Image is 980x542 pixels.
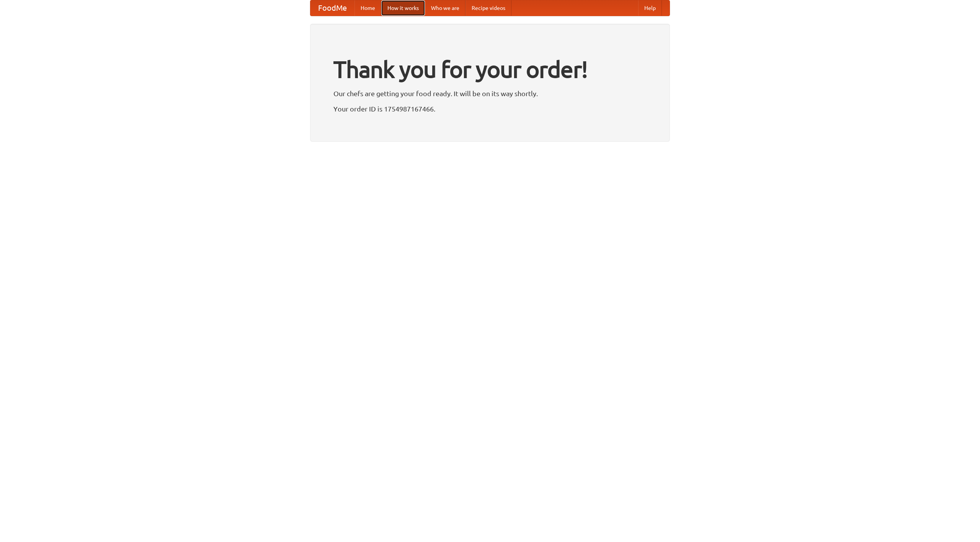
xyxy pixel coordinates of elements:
[381,0,425,16] a: How it works
[425,0,465,16] a: Who we are
[333,103,647,115] p: Your order ID is 1754987167466.
[354,0,381,16] a: Home
[638,0,662,16] a: Help
[333,88,647,99] p: Our chefs are getting your food ready. It will be on its way shortly.
[333,51,647,88] h1: Thank you for your order!
[465,0,511,16] a: Recipe videos
[310,0,354,16] a: FoodMe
